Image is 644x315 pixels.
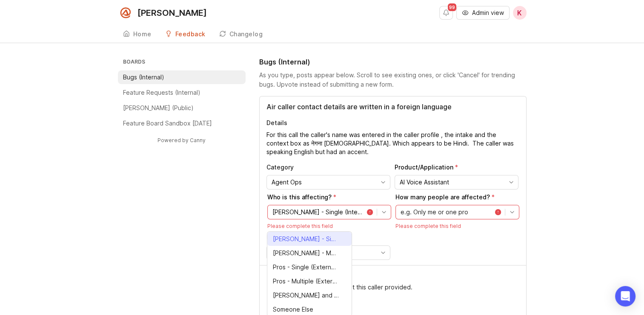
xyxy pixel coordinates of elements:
button: K [513,6,527,20]
div: Feedback [175,31,206,37]
input: Agent Ops [272,178,375,187]
span: Please complete this field [395,223,519,230]
a: Feedback [160,26,211,43]
div: [PERSON_NAME] [137,9,207,17]
p: [PERSON_NAME] (Public) [123,104,194,112]
svg: alert circle icon [363,206,377,219]
a: Feature Requests (Internal) [118,86,246,99]
a: Feature Board Sandbox [DATE] [118,117,246,130]
span: Pros - Single (External) [273,262,337,272]
div: Changelog [229,31,263,37]
img: Smith.ai logo [118,5,133,20]
span: Please complete this field [267,223,391,230]
span: Someone Else [273,305,313,314]
p: Feature Board Sandbox [DATE] [123,119,212,128]
button: Admin view [456,6,509,20]
span: e.g. Only me or one pro [401,207,468,217]
div: toggle menu [266,175,390,190]
svg: alert circle icon [491,206,505,219]
a: Powered by Canny [156,135,207,145]
h3: Boards [121,57,246,69]
p: Details [266,119,519,127]
span: [PERSON_NAME] - Multiple (Internal) [273,248,339,258]
svg: toggle icon [376,179,390,186]
p: Product/Application [395,163,518,172]
span: [PERSON_NAME] - Single (Internal) [273,234,339,244]
div: toggle menu [266,245,390,260]
div: Open Intercom Messenger [615,286,635,306]
p: Feature Requests (Internal) [123,88,200,97]
a: [PERSON_NAME] (Public) [118,101,246,115]
svg: toggle icon [377,209,391,216]
p: Urgency [266,233,390,242]
input: AI Voice Assistant [400,178,504,187]
div: As you type, posts appear below. Scroll to see existing ones, or click 'Cancel' for trending bugs... [259,70,527,89]
svg: toggle icon [376,249,390,256]
textarea: Call AIR, provide the name that this caller provided. [267,283,519,292]
p: Bugs (Internal) [123,73,164,82]
span: [PERSON_NAME] and Pros (Everyone) [273,291,339,300]
svg: toggle icon [505,209,519,216]
span: 99 [448,3,456,11]
a: Home [118,26,157,43]
input: Title [266,102,519,112]
p: Category [266,163,390,172]
textarea: Details [266,131,519,156]
div: toggle menu [395,175,518,190]
p: How many people are affected? [395,193,519,201]
a: Bugs (Internal) [118,70,246,84]
p: Who is this affecting? [267,193,391,201]
h1: Bugs (Internal) [259,57,310,67]
div: toggle menu [267,205,391,219]
span: Admin view [472,9,504,17]
svg: toggle icon [504,179,518,186]
span: Pros - Multiple (External) [273,277,337,286]
button: Notifications [439,6,453,20]
span: K [517,8,522,18]
div: Home [133,31,152,37]
div: toggle menu [395,205,519,219]
input: Audience/Impacted [272,207,362,217]
a: Changelog [214,26,268,43]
